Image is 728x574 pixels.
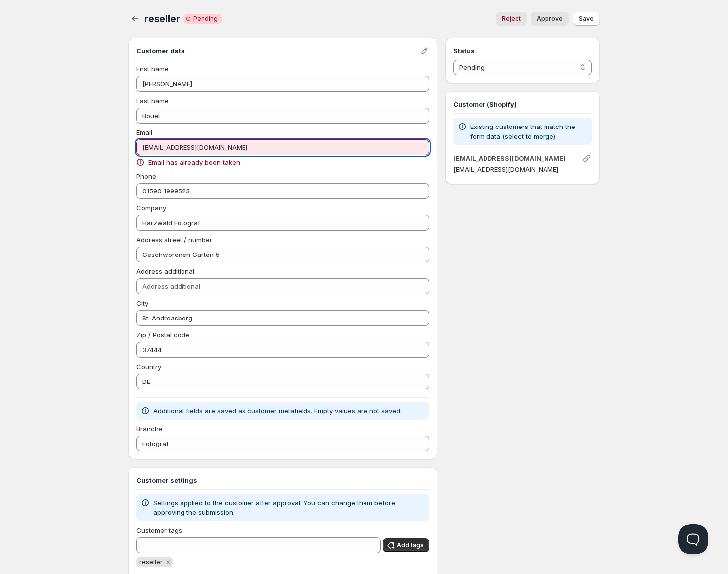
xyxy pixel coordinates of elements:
[144,13,180,25] span: reseller
[136,436,429,451] input: Branche
[453,164,592,174] p: [EMAIL_ADDRESS][DOMAIN_NAME]
[502,15,521,23] span: Reject
[136,342,429,358] input: Zip / Postal code
[136,278,429,294] input: Address additional
[139,558,163,566] span: reseller
[580,151,594,165] button: Link
[136,76,429,92] input: First name
[136,183,429,199] input: Phone
[453,46,592,56] h3: Status
[136,46,420,56] h3: Customer data
[136,128,152,136] span: Email
[136,108,429,124] input: Last name
[136,172,156,180] span: Phone
[397,541,424,549] span: Add tags
[136,299,148,307] span: City
[579,15,594,23] span: Save
[573,12,600,26] button: Save
[136,247,429,262] input: Address street / number
[136,267,194,275] span: Address additional
[136,363,161,371] span: Country
[136,310,429,326] input: City
[153,406,402,416] p: Additional fields are saved as customer metafields. Empty values are not saved.
[136,139,429,155] input: Email
[496,12,527,26] button: Reject
[136,204,166,212] span: Company
[153,498,425,517] p: Settings applied to the customer after approval. You can change them before approving the submiss...
[148,157,240,167] span: Email has already been taken
[678,524,708,554] iframe: Help Scout Beacon - Open
[136,374,429,389] input: Country
[164,558,173,567] button: Remove reseller
[537,15,563,23] span: Approve
[136,236,212,244] span: Address street / number
[453,154,566,162] a: [EMAIL_ADDRESS][DOMAIN_NAME]
[531,12,569,26] button: Approve
[136,425,163,433] span: Branche
[136,526,182,534] span: Customer tags
[136,97,169,105] span: Last name
[193,15,218,23] span: Pending
[136,475,429,485] h3: Customer settings
[136,215,429,231] input: Company
[453,99,592,109] h3: Customer (Shopify)
[136,65,169,73] span: First name
[383,538,429,552] button: Add tags
[470,122,588,141] p: Existing customers that match the form data (select to merge)
[136,331,189,339] span: Zip / Postal code
[418,44,431,58] button: Edit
